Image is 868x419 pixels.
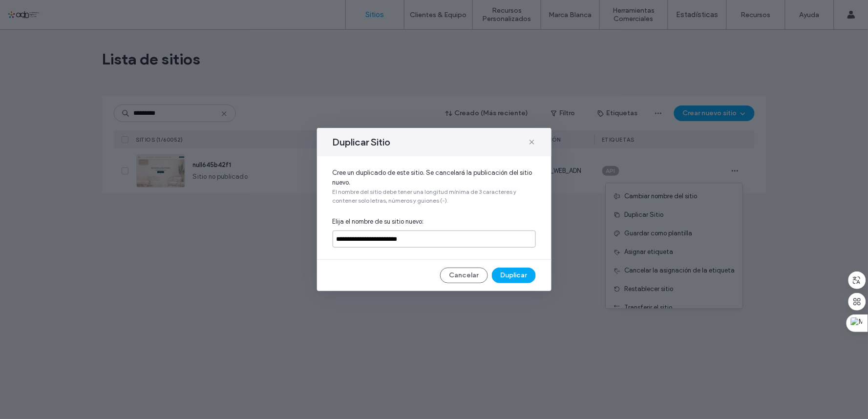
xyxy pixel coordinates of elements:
[333,168,536,188] span: Cree un duplicado de este sitio. Se cancelará la publicación del sitio nuevo.
[333,188,536,205] span: El nombre del sitio debe tener una longitud mínima de 3 caracteres y contener solo letras, número...
[333,217,536,227] span: Elija el nombre de su sitio nuevo:
[492,268,536,283] button: Duplicar
[333,136,391,148] span: Duplicar Sitio
[440,268,488,283] button: Cancelar
[21,7,48,16] span: Ayuda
